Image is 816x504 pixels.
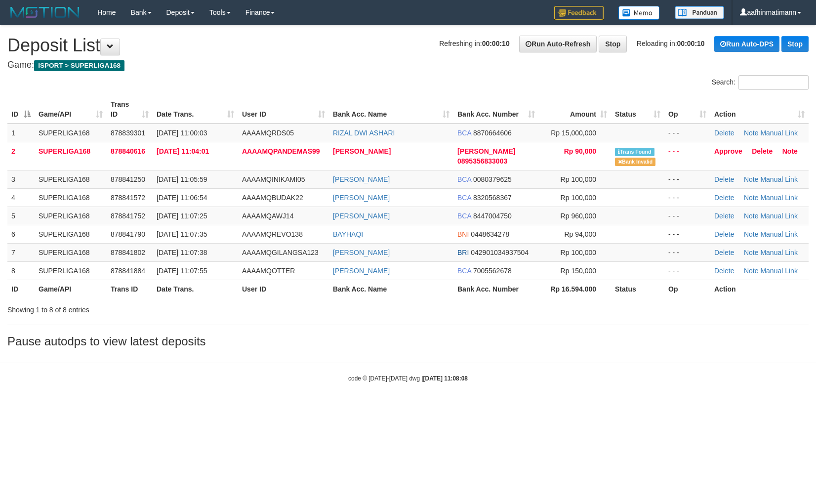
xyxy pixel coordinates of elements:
th: Date Trans.: activate to sort column ascending [153,95,238,124]
a: Manual Link [760,129,798,137]
img: panduan.png [675,6,724,19]
span: Rp 100,000 [561,175,596,183]
th: Game/API: activate to sort column ascending [35,95,107,124]
a: Stop [781,36,809,52]
span: 878841884 [111,267,145,275]
span: Rp 960,000 [561,212,596,220]
span: Copy 0448634278 to clipboard [471,230,509,238]
span: BCA [457,212,471,220]
span: ISPORT > SUPERLIGA168 [34,60,124,71]
th: Game/API [35,280,107,298]
span: 878841752 [111,212,145,220]
a: Delete [714,230,734,238]
span: Copy 7005562678 to clipboard [473,267,512,275]
a: Delete [714,194,734,202]
span: BRI [457,249,469,256]
th: Trans ID: activate to sort column ascending [107,95,153,124]
td: SUPERLIGA168 [35,142,107,170]
a: Delete [714,129,734,137]
a: [PERSON_NAME] [333,249,390,256]
td: 5 [7,207,35,225]
td: SUPERLIGA168 [35,124,107,142]
div: Showing 1 to 8 of 8 entries [7,301,332,315]
a: Note [744,249,759,256]
a: Note [744,129,759,137]
a: [PERSON_NAME] [333,212,390,220]
td: 2 [7,142,35,170]
th: Bank Acc. Name: activate to sort column ascending [329,95,453,124]
td: - - - [664,261,710,280]
a: [PERSON_NAME] [333,175,390,183]
span: AAAAMQAWJ14 [242,212,294,220]
small: code © [DATE]-[DATE] dwg | [348,375,468,382]
h4: Game: [7,60,809,70]
a: Manual Link [760,230,798,238]
td: - - - [664,225,710,243]
th: ID [7,280,35,298]
span: Rp 100,000 [561,194,596,202]
span: 878840616 [111,147,145,155]
td: SUPERLIGA168 [35,225,107,243]
span: Rp 94,000 [564,230,596,238]
span: [PERSON_NAME] [457,147,515,155]
span: BCA [457,267,471,275]
a: Stop [599,36,627,52]
span: [DATE] 11:07:25 [157,212,207,220]
td: 4 [7,188,35,207]
td: - - - [664,188,710,207]
a: Note [744,267,759,275]
span: Rp 15,000,000 [551,129,596,137]
img: MOTION_logo.png [7,5,82,20]
span: [DATE] 11:07:35 [157,230,207,238]
a: Delete [752,147,773,155]
span: [DATE] 11:07:38 [157,249,207,256]
th: Action: activate to sort column ascending [710,95,809,124]
th: Trans ID [107,280,153,298]
a: Delete [714,267,734,275]
a: Delete [714,175,734,183]
td: 8 [7,261,35,280]
a: Delete [714,249,734,256]
td: SUPERLIGA168 [35,243,107,261]
td: - - - [664,124,710,142]
span: Bank is not match [615,158,655,166]
th: Status: activate to sort column ascending [611,95,664,124]
span: AAAAMQRDS05 [242,129,294,137]
a: Note [782,147,798,155]
td: - - - [664,207,710,225]
span: Reloading in: [637,40,705,47]
span: AAAAMQGILANGSA123 [242,249,319,256]
th: Bank Acc. Number: activate to sort column ascending [453,95,539,124]
img: Button%20Memo.svg [618,6,660,20]
a: RIZAL DWI ASHARI [333,129,395,137]
span: Rp 150,000 [561,267,596,275]
span: AAAAMQOTTER [242,267,295,275]
th: Bank Acc. Number [453,280,539,298]
span: Copy 8320568367 to clipboard [473,194,512,202]
input: Search: [738,75,809,90]
span: Rp 100,000 [561,249,596,256]
a: BAYHAQI [333,230,363,238]
a: Run Auto-DPS [714,36,779,52]
span: 878841250 [111,175,145,183]
span: AAAAMQINIKAMI05 [242,175,305,183]
th: Op: activate to sort column ascending [664,95,710,124]
span: Refreshing in: [439,40,509,47]
th: ID: activate to sort column descending [7,95,35,124]
h3: Pause autodps to view latest deposits [7,335,809,348]
strong: 00:00:10 [677,40,705,47]
span: Copy 8870664606 to clipboard [473,129,512,137]
td: - - - [664,142,710,170]
span: [DATE] 11:06:54 [157,194,207,202]
th: Bank Acc. Name [329,280,453,298]
span: 878841802 [111,249,145,256]
a: [PERSON_NAME] [333,267,390,275]
th: Action [710,280,809,298]
td: 6 [7,225,35,243]
span: Similar transaction found [615,148,654,156]
td: - - - [664,243,710,261]
td: SUPERLIGA168 [35,207,107,225]
span: 878839301 [111,129,145,137]
strong: [DATE] 11:08:08 [423,375,468,382]
th: Amount: activate to sort column ascending [539,95,611,124]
